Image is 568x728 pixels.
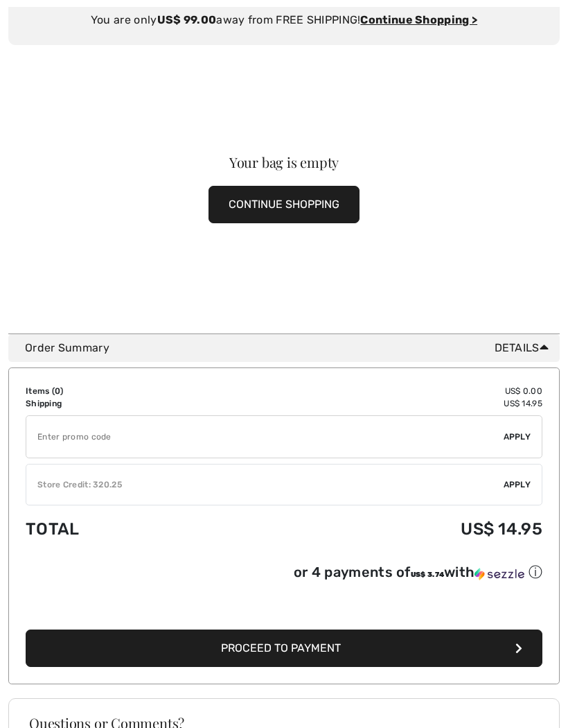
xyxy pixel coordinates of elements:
[26,478,504,491] div: Store Credit: 320.25
[157,13,217,26] strong: US$ 99.00
[36,155,532,169] div: Your bag is empty
[26,385,231,397] td: Items ( )
[504,431,531,443] span: Apply
[25,340,554,356] div: Order Summary
[26,505,231,553] td: Total
[26,563,542,587] div: or 4 payments ofUS$ 3.74withSezzle Click to learn more about Sezzle
[411,571,444,579] span: US$ 3.74
[26,416,504,458] input: Promo code
[231,385,542,397] td: US$ 0.00
[294,563,542,582] div: or 4 payments of with
[208,186,360,223] button: CONTINUE SHOPPING
[55,386,60,396] span: 0
[25,12,543,28] div: You are only away from FREE SHIPPING!
[231,505,542,553] td: US$ 14.95
[221,641,341,655] span: Proceed to Payment
[26,630,542,667] button: Proceed to Payment
[504,478,531,491] span: Apply
[26,587,542,625] iframe: PayPal-paypal
[231,397,542,410] td: US$ 14.95
[360,13,477,26] a: Continue Shopping >
[495,340,554,356] span: Details
[474,568,524,580] img: Sezzle
[26,397,231,410] td: Shipping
